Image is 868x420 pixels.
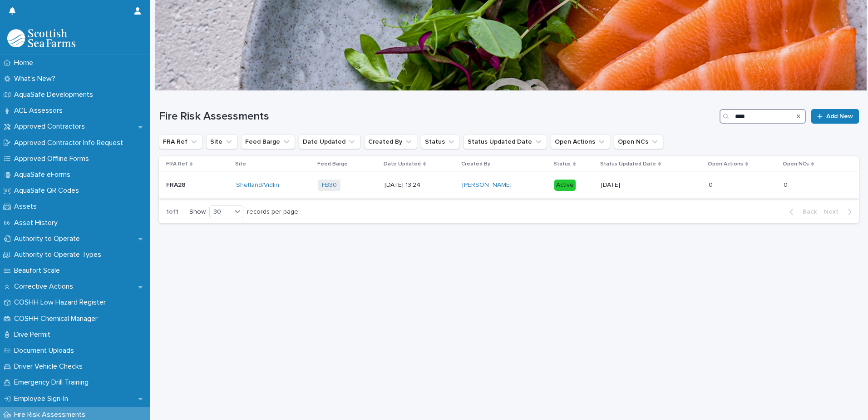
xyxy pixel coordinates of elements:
button: FRA Ref [159,135,202,149]
p: FRA Ref [166,159,187,169]
tr: FRA28FRA28 Shetland/Vidlin FB30 [DATE] 13:24[PERSON_NAME] Active[DATE]00 00 [159,172,859,199]
p: COSHH Chemical Manager [10,315,105,323]
button: Created By [364,135,417,149]
p: Emergency Drill Training [10,378,96,387]
button: Next [820,208,859,216]
p: Driver Vehicle Checks [10,362,90,371]
p: Status [553,159,571,169]
span: Add New [826,113,853,120]
p: Show [189,208,206,216]
button: Status Updated Date [464,135,547,149]
p: Created By [461,159,490,169]
p: [DATE] 13:24 [385,181,455,189]
p: Site [235,159,246,169]
p: [DATE] [601,181,702,189]
button: Back [782,208,820,216]
p: records per page [247,208,298,216]
a: [PERSON_NAME] [462,181,512,189]
p: Authority to Operate [10,235,87,243]
p: AquaSafe QR Codes [10,186,86,195]
p: Approved Offline Forms [10,155,96,163]
p: Employee Sign-In [10,395,75,403]
button: Date Updated [299,135,360,149]
h1: Fire Risk Assessments [159,110,716,123]
p: Approved Contractor Info Request [10,139,130,147]
p: FRA28 [166,180,187,189]
p: Fire Risk Assessments [10,410,93,419]
p: Corrective Actions [10,282,80,291]
div: Active [554,180,576,191]
p: What's New? [10,75,63,83]
p: Feed Barge [317,159,348,169]
p: COSHH Low Hazard Register [10,298,113,307]
button: Status [421,135,460,149]
p: AquaSafe eForms [10,170,78,179]
p: ACL Assessors [10,106,70,115]
button: Feed Barge [241,135,295,149]
a: FB30 [322,181,337,189]
p: Status Updated Date [600,159,656,169]
span: Next [824,209,844,215]
p: 0 [784,180,789,189]
p: Beaufort Scale [10,266,67,275]
span: Back [797,209,817,215]
p: AquaSafe Developments [10,90,100,99]
p: Dive Permit [10,330,58,339]
p: Document Uploads [10,346,81,355]
p: Open Actions [708,159,743,169]
button: Site [206,135,237,149]
p: Home [10,59,40,67]
p: Date Updated [384,159,421,169]
div: 30 [210,207,232,217]
input: Search [720,109,806,124]
p: Open NCs [783,159,809,169]
button: Open Actions [551,135,610,149]
p: 1 of 1 [159,201,186,223]
a: Shetland/Vidlin [236,181,279,189]
img: bPIBxiqnSb2ggTQWdOVV [7,29,75,47]
p: 0 [709,180,715,189]
p: Asset History [10,219,65,227]
p: Approved Contractors [10,122,92,131]
p: Authority to Operate Types [10,250,108,259]
p: Assets [10,202,44,211]
button: Open NCs [614,135,663,149]
a: Add New [811,109,859,124]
